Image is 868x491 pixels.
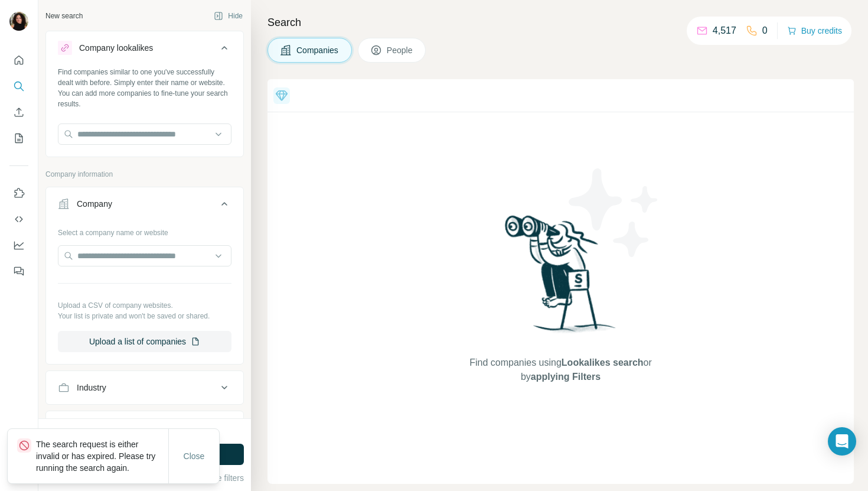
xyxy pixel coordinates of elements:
[45,169,244,180] p: Company information
[9,50,28,71] button: Quick start
[58,223,231,238] div: Select a company name or website
[205,7,251,25] button: Hide
[46,190,243,223] button: Company
[9,183,28,204] button: Use Surfe on LinkedIn
[9,261,28,282] button: Feedback
[9,12,28,31] img: Avatar
[58,331,231,352] button: Upload a list of companies
[77,198,112,210] div: Company
[9,235,28,256] button: Dashboard
[97,426,192,437] div: 1986 search results remaining
[500,212,622,344] img: Surfe Illustration - Woman searching with binoculars
[9,102,28,123] button: Enrich CSV
[46,414,243,442] button: HQ location1
[46,34,243,67] button: Company lookalikes
[79,42,153,54] div: Company lookalikes
[466,356,655,384] span: Find companies using or by
[296,44,340,56] span: Companies
[562,357,644,368] span: Lookalikes search
[828,427,856,456] div: Open Intercom Messenger
[175,446,213,467] button: Close
[184,450,205,462] span: Close
[267,14,854,31] h4: Search
[531,372,601,382] span: applying Filters
[387,44,414,56] span: People
[762,24,768,38] p: 0
[787,22,842,39] button: Buy credits
[36,438,168,474] p: The search request is either invalid or has expired. Please try running the search again.
[561,160,667,266] img: Surfe Illustration - Stars
[9,128,28,149] button: My lists
[58,311,231,321] p: Your list is private and won't be saved or shared.
[45,11,83,21] div: New search
[58,67,231,109] div: Find companies similar to one you've successfully dealt with before. Simply enter their name or w...
[46,373,243,402] button: Industry
[9,76,28,97] button: Search
[713,24,736,38] p: 4,517
[77,382,106,394] div: Industry
[58,300,231,311] p: Upload a CSV of company websites.
[9,209,28,230] button: Use Surfe API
